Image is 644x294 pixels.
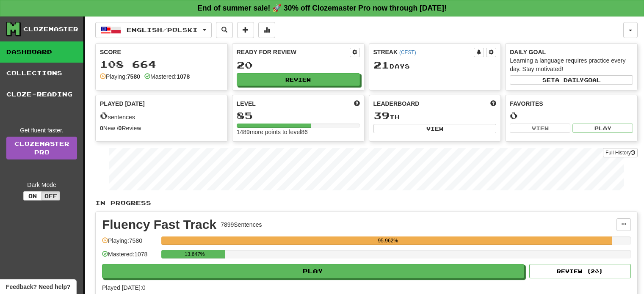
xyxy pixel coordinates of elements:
div: 20 [237,60,360,70]
strong: 7580 [127,73,140,80]
div: Day s [373,60,497,71]
button: Review [237,73,360,86]
div: Clozemaster [23,25,78,33]
div: Score [100,48,223,56]
div: New / Review [100,124,223,132]
button: Add sentence to collection [237,22,254,38]
button: More stats [258,22,275,38]
button: Seta dailygoal [510,75,633,85]
div: 95.962% [164,236,612,245]
span: 39 [373,110,390,121]
button: On [23,191,42,201]
div: 13.647% [164,250,225,258]
button: Review (20) [529,264,631,278]
strong: End of summer sale! 🚀 30% off Clozemaster Pro now through [DATE]! [197,4,447,12]
button: Search sentences [216,22,233,38]
div: Favorites [510,99,633,108]
div: 7899 Sentences [221,220,262,229]
span: English / Polski [127,26,198,33]
div: Playing: 7580 [102,236,157,250]
span: Score more points to level up [354,99,360,108]
div: Get fluent faster. [6,126,77,135]
div: 85 [237,110,360,121]
strong: 0 [119,125,122,132]
span: Played [DATE]: 0 [102,284,145,291]
a: ClozemasterPro [6,137,77,159]
span: Open feedback widget [6,283,70,291]
div: Daily Goal [510,48,633,56]
span: 21 [373,59,390,71]
strong: 0 [100,125,103,132]
div: 1489 more points to level 86 [237,128,360,136]
span: Played [DATE] [100,99,145,108]
button: English/Polski [95,22,212,38]
div: Mastered: 1078 [102,250,157,264]
div: th [373,110,497,121]
span: This week in points, UTC [490,99,496,108]
button: Play [572,124,633,133]
span: 0 [100,110,108,121]
span: Leaderboard [373,99,420,108]
p: In Progress [95,199,638,207]
a: (CEST) [399,49,416,55]
button: Full History [603,148,638,157]
button: Play [102,264,524,278]
div: 0 [510,110,633,121]
div: Fluency Fast Track [102,218,216,231]
button: Off [41,191,60,201]
div: Streak [373,48,474,56]
div: Mastered: [144,72,190,81]
span: Level [237,99,256,108]
div: sentences [100,110,223,121]
div: Dark Mode [6,181,77,189]
button: View [510,124,570,133]
span: a daily [555,77,584,83]
div: Playing: [100,72,140,81]
div: 108 664 [100,59,223,69]
strong: 1078 [177,73,190,80]
div: Learning a language requires practice every day. Stay motivated! [510,56,633,73]
div: Ready for Review [237,48,350,56]
button: View [373,124,497,133]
